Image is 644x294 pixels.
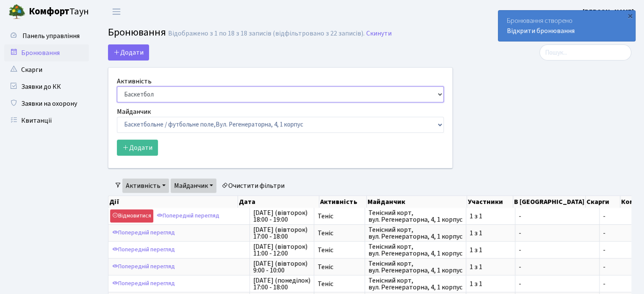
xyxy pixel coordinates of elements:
span: - [519,213,596,220]
label: Активність [117,76,152,86]
a: Попередній перегляд [110,260,177,273]
label: Майданчик [117,107,151,117]
span: [DATE] (вівторок) 17:00 - 18:00 [253,226,310,240]
span: Тенісний корт, вул. Регенераторна, 4, 1 корпус [368,226,462,240]
span: Тенісний корт, вул. Регенераторна, 4, 1 корпус [368,260,462,274]
img: logo.png [8,3,25,20]
span: [DATE] (вівторок) 9:00 - 10:00 [253,260,310,274]
span: - [519,264,596,270]
span: Бронювання [108,25,166,40]
span: Тенісний корт, вул. Регенераторна, 4, 1 корпус [368,277,462,291]
th: Дії [108,196,238,208]
th: В [GEOGRAPHIC_DATA] [513,196,586,208]
span: 1 з 1 [470,247,511,253]
a: Квитанції [4,112,89,129]
span: - [519,247,596,253]
a: Очистити фільтри [218,179,288,193]
th: Скарги [586,196,620,208]
span: [DATE] (вівторок) 11:00 - 12:00 [253,243,310,257]
a: Активність [122,179,169,193]
a: Бронювання [4,44,89,61]
span: 1 з 1 [470,280,511,287]
span: Панель управління [22,31,80,41]
a: Попередній перегляд [110,226,177,239]
span: [DATE] (понеділок) 17:00 - 18:00 [253,277,310,291]
th: Активність [319,196,367,208]
span: Теніс [318,213,361,220]
span: Теніс [318,280,361,287]
span: [DATE] (вівторок) 18:00 - 19:00 [253,209,310,223]
span: Теніс [318,247,361,253]
span: - [603,264,633,270]
a: Відкрити бронювання [507,26,575,36]
a: [PERSON_NAME] [583,7,634,17]
div: × [626,11,634,20]
span: Теніс [318,230,361,236]
span: - [519,230,596,236]
span: - [603,280,633,287]
input: Пошук... [539,44,631,60]
a: Скарги [4,61,89,78]
div: Бронювання створено [498,11,635,41]
span: Тенісний корт, вул. Регенераторна, 4, 1 корпус [368,209,462,223]
th: Дата [238,196,319,208]
span: - [603,230,633,236]
a: Попередній перегляд [110,243,177,256]
a: Відмовитися [110,209,153,223]
a: Попередній перегляд [155,209,221,223]
th: Участники [467,196,513,208]
button: Переключити навігацію [106,5,127,19]
div: Відображено з 1 по 18 з 18 записів (відфільтровано з 22 записів). [168,30,365,38]
span: - [603,213,633,220]
a: Скинути [366,30,392,38]
span: 1 з 1 [470,230,511,236]
span: Таун [29,5,89,19]
b: Комфорт [29,5,69,18]
span: - [519,280,596,287]
a: Майданчик [171,179,216,193]
a: Попередній перегляд [110,277,177,290]
a: Заявки до КК [4,78,89,95]
span: Тенісний корт, вул. Регенераторна, 4, 1 корпус [368,243,462,257]
a: Панель управління [4,27,89,44]
button: Додати [117,140,158,156]
span: Теніс [318,264,361,270]
span: - [603,247,633,253]
span: 1 з 1 [470,264,511,270]
a: Заявки на охорону [4,95,89,112]
button: Додати [108,44,149,60]
span: 1 з 1 [470,213,511,220]
th: Майданчик [367,196,467,208]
